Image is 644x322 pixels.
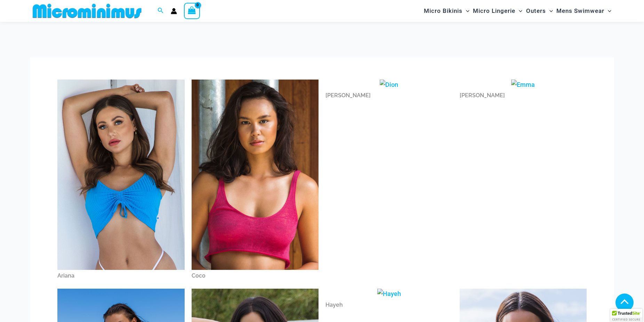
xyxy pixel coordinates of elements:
a: Emma[PERSON_NAME] [460,80,587,102]
div: TrustedSite Certified [610,309,642,322]
a: Mens SwimwearMenu ToggleMenu Toggle [555,2,613,20]
img: MM SHOP LOGO FLAT [30,3,144,19]
a: Search icon link [158,7,164,15]
span: Menu Toggle [546,2,553,20]
img: Emma [511,80,535,90]
div: [PERSON_NAME] [325,90,453,101]
span: Outers [526,2,546,20]
a: CocoCoco [192,80,319,282]
span: Mens Swimwear [556,2,604,20]
span: Micro Bikinis [424,2,462,20]
div: Coco [192,270,319,282]
a: View Shopping Cart, empty [184,3,200,19]
img: Coco [192,80,319,270]
span: Menu Toggle [515,2,522,20]
nav: Site Navigation [421,1,614,21]
a: Micro LingerieMenu ToggleMenu Toggle [471,2,524,20]
a: Account icon link [171,8,177,14]
a: Dion[PERSON_NAME] [325,80,453,102]
div: Ariana [57,270,185,282]
img: Dion [380,80,398,90]
div: Hayeh [325,299,453,311]
img: Ariana [57,80,185,270]
span: Menu Toggle [462,2,469,20]
span: Micro Lingerie [473,2,515,20]
a: ArianaAriana [57,80,185,282]
img: Hayeh [377,289,401,299]
span: Menu Toggle [604,2,611,20]
a: Micro BikinisMenu ToggleMenu Toggle [422,2,471,20]
a: OutersMenu ToggleMenu Toggle [524,2,555,20]
a: HayehHayeh [325,289,453,311]
div: [PERSON_NAME] [460,90,587,101]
